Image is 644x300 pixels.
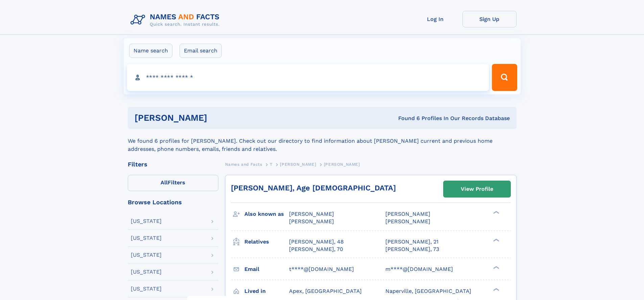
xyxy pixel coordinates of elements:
h3: Lived in [244,285,289,297]
a: Names and Facts [225,160,262,168]
span: T [270,162,272,167]
span: [PERSON_NAME] [385,211,430,217]
button: Search Button [492,64,517,91]
label: Name search [129,44,172,58]
div: [US_STATE] [131,252,162,258]
span: [PERSON_NAME] [385,218,430,225]
a: Log In [408,11,462,27]
div: View Profile [461,181,493,197]
a: T [270,160,272,168]
div: Found 6 Profiles In Our Records Database [303,115,510,122]
div: [US_STATE] [131,269,162,275]
a: [PERSON_NAME] [280,160,316,168]
div: Filters [128,161,218,167]
a: [PERSON_NAME], 70 [289,246,343,253]
input: search input [127,64,489,91]
div: [US_STATE] [131,235,162,241]
div: Browse Locations [128,199,218,205]
a: [PERSON_NAME], 73 [385,246,439,253]
span: All [161,179,168,186]
a: Sign Up [462,11,517,27]
span: [PERSON_NAME] [324,162,360,167]
span: [PERSON_NAME] [280,162,316,167]
h3: Relatives [244,236,289,248]
div: ❯ [492,210,500,215]
a: View Profile [444,181,510,197]
h3: Email [244,263,289,275]
span: [PERSON_NAME] [289,218,334,225]
a: [PERSON_NAME], 21 [385,238,438,246]
img: Logo Names and Facts [128,11,225,29]
span: [PERSON_NAME] [289,211,334,217]
h1: [PERSON_NAME] [135,114,303,122]
span: Apex, [GEOGRAPHIC_DATA] [289,288,362,294]
a: [PERSON_NAME], 48 [289,238,344,246]
div: ❯ [492,238,500,242]
div: We found 6 profiles for [PERSON_NAME]. Check out our directory to find information about [PERSON_... [128,129,517,153]
a: [PERSON_NAME], Age [DEMOGRAPHIC_DATA] [231,184,396,192]
span: Naperville, [GEOGRAPHIC_DATA] [385,288,471,294]
div: [US_STATE] [131,286,162,292]
label: Email search [180,44,222,58]
div: ❯ [492,265,500,270]
div: [US_STATE] [131,218,162,224]
label: Filters [128,175,218,191]
div: ❯ [492,287,500,292]
h3: Also known as [244,208,289,220]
